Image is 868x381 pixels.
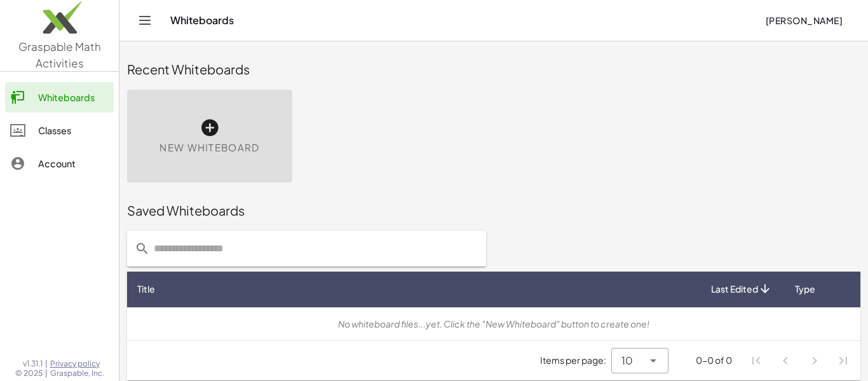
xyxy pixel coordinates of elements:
[45,368,48,378] span: |
[159,141,259,155] span: New Whiteboard
[765,15,843,26] span: [PERSON_NAME]
[135,10,155,31] button: Toggle navigation
[5,148,114,179] a: Account
[127,60,860,78] div: Recent Whiteboards
[50,359,104,369] a: Privacy policy
[742,346,858,375] nav: Pagination Navigation
[38,90,109,105] div: Whiteboards
[127,202,860,219] div: Saved Whiteboards
[38,156,109,171] div: Account
[15,368,43,378] span: © 2025
[38,123,109,138] div: Classes
[621,353,633,368] span: 10
[540,354,611,367] span: Items per page:
[135,241,150,256] i: prepended action
[711,282,758,296] span: Last Edited
[23,359,43,369] span: v1.31.1
[137,282,155,296] span: Title
[137,317,850,331] div: No whiteboard files...yet. Click the "New Whiteboard" button to create one!
[795,282,815,296] span: Type
[18,39,101,70] span: Graspable Math Activities
[696,354,732,367] div: 0-0 of 0
[755,9,853,32] button: [PERSON_NAME]
[45,359,48,369] span: |
[5,82,114,113] a: Whiteboards
[50,368,104,378] span: Graspable, Inc.
[5,115,114,146] a: Classes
